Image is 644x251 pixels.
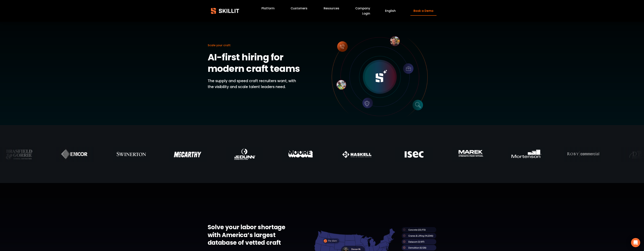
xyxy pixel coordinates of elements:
[362,11,370,16] a: Login
[208,43,231,47] span: Scale your craft
[385,8,396,14] div: language picker
[631,238,640,247] div: Open Intercom Messenger
[291,6,307,11] a: Customers
[410,6,436,16] a: Book a Demo
[261,6,275,11] a: Platform
[324,6,339,11] a: folder dropdown
[355,6,370,11] a: Company
[208,51,300,75] strong: AI-first hiring for modern craft teams
[324,6,339,11] span: Resources
[385,9,396,13] span: English
[208,78,302,90] p: The supply and speed craft recruiters want, with the visibility and scale talent leaders need.
[208,223,287,247] strong: Solve your labor shortage with America’s largest database of vetted craft
[208,5,242,17] img: Skillit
